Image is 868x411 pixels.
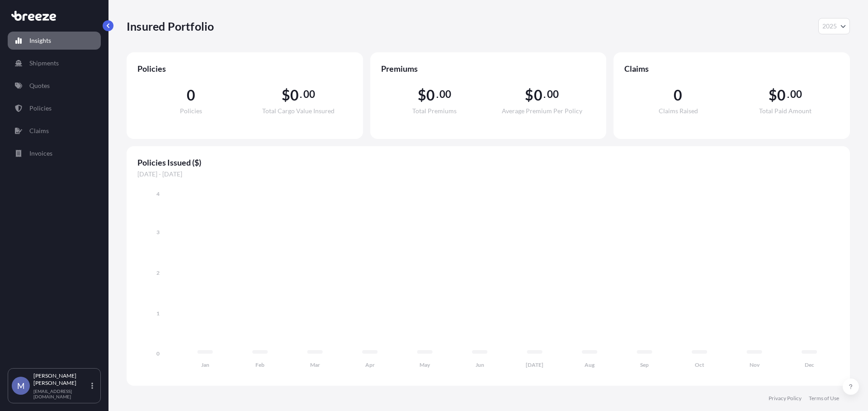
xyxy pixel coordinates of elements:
span: . [787,91,789,98]
span: $ [769,88,777,102]
tspan: Aug [585,361,595,368]
tspan: Feb [255,361,264,368]
a: Privacy Policy [769,395,802,402]
span: $ [525,88,533,102]
span: Claims [624,63,839,74]
span: Policies Issued ($) [137,157,839,168]
tspan: Jan [201,361,209,368]
span: 0 [777,88,786,102]
span: Claims Raised [659,108,698,114]
span: 00 [303,91,315,98]
tspan: Apr [365,361,375,368]
p: [PERSON_NAME] [PERSON_NAME] [33,372,90,387]
span: Premiums [381,63,596,74]
span: 00 [790,91,802,98]
tspan: Jun [476,361,484,368]
a: Claims [8,122,101,140]
tspan: Dec [805,361,814,368]
p: Quotes [29,81,50,90]
span: 2025 [822,22,837,31]
a: Insights [8,32,101,50]
span: 00 [547,91,559,98]
span: $ [418,88,426,102]
a: Policies [8,99,101,117]
p: Shipments [29,59,59,68]
span: Policies [137,63,352,74]
a: Quotes [8,77,101,95]
a: Terms of Use [809,395,839,402]
span: Total Paid Amount [759,108,811,114]
p: Insights [29,36,51,45]
tspan: Sep [640,361,649,368]
tspan: 0 [156,350,160,357]
button: Year Selector [818,18,850,34]
span: . [543,91,546,98]
span: [DATE] - [DATE] [137,170,839,179]
span: M [17,381,25,390]
span: Total Premiums [412,108,457,114]
a: Shipments [8,54,101,72]
span: 0 [534,88,542,102]
tspan: 2 [156,269,160,276]
p: Insured Portfolio [127,19,214,33]
span: Average Premium Per Policy [502,108,582,114]
span: 0 [187,88,195,102]
tspan: 3 [156,229,160,236]
p: Policies [29,104,52,113]
tspan: 1 [156,310,160,317]
span: 0 [674,88,682,102]
tspan: 4 [156,190,160,197]
p: Invoices [29,149,52,158]
span: $ [282,88,290,102]
span: 00 [439,91,451,98]
tspan: [DATE] [526,361,543,368]
tspan: Mar [310,361,320,368]
tspan: Nov [750,361,760,368]
p: [EMAIL_ADDRESS][DOMAIN_NAME] [33,388,90,399]
span: 0 [426,88,435,102]
p: Claims [29,126,49,135]
span: Policies [180,108,202,114]
tspan: May [420,361,430,368]
tspan: Oct [695,361,704,368]
span: 0 [290,88,299,102]
span: . [300,91,302,98]
a: Invoices [8,144,101,162]
span: . [436,91,439,98]
span: Total Cargo Value Insured [262,108,335,114]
